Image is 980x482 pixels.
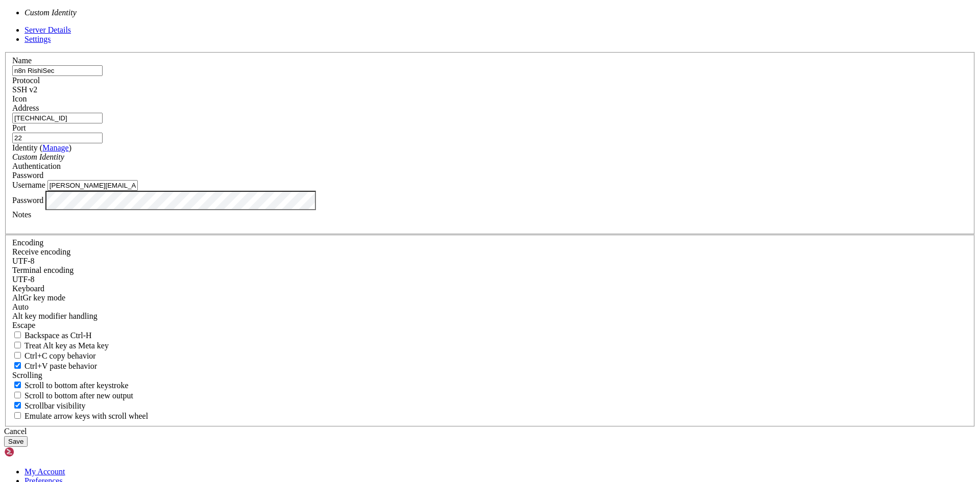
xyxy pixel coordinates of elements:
label: Port [12,123,26,132]
span: Auto [12,302,29,311]
label: If true, the backspace should send BS ('\x08', aka ^H). Otherwise the backspace key should send '... [12,331,92,340]
div: Password [12,171,968,180]
span: UTF-8 [12,275,35,284]
div: Escape [12,321,968,330]
span: Scroll to bottom after keystroke [24,381,129,390]
button: Save [4,436,28,447]
label: When using the alternative screen buffer, and DECCKM (Application Cursor Keys) is active, mouse w... [12,412,148,420]
label: Whether the Alt key acts as a Meta key or as a distinct Alt key. [12,341,109,350]
span: UTF-8 [12,257,35,265]
input: Scrollbar visibility [14,402,21,409]
div: UTF-8 [12,275,968,284]
a: Settings [24,35,51,43]
span: Ctrl+V paste behavior [24,362,97,370]
span: Scrollbar visibility [24,401,86,410]
div: SSH v2 [12,85,968,94]
span: Password [12,171,43,180]
label: Keyboard [12,284,44,293]
input: Ctrl+V paste behavior [14,362,21,369]
label: Scrolling [12,371,42,379]
label: Protocol [12,76,40,85]
a: My Account [24,467,65,476]
label: Set the expected encoding for data received from the host. If the encodings do not match, visual ... [12,247,70,256]
input: Treat Alt key as Meta key [14,342,21,348]
span: Scroll to bottom after new output [24,391,133,400]
label: The vertical scrollbar mode. [12,401,86,410]
label: Icon [12,94,27,103]
div: Custom Identity [12,153,968,162]
label: Authentication [12,162,61,170]
label: Username [12,181,45,189]
label: Whether to scroll to the bottom on any keystroke. [12,381,129,390]
label: Name [12,56,32,65]
input: Emulate arrow keys with scroll wheel [14,412,21,419]
label: Encoding [12,238,43,247]
img: Shellngn [4,447,63,457]
div: Cancel [4,427,976,436]
label: Set the expected encoding for data received from the host. If the encodings do not match, visual ... [12,293,65,302]
span: SSH v2 [12,85,37,94]
a: Server Details [24,26,71,34]
label: Scroll to bottom after new output. [12,391,133,400]
span: ( ) [40,143,71,152]
label: Ctrl+V pastes if true, sends ^V to host if false. Ctrl+Shift+V sends ^V to host if true, pastes i... [12,362,97,370]
input: Port Number [12,133,103,143]
label: Controls how the Alt key is handled. Escape: Send an ESC prefix. 8-Bit: Add 128 to the typed char... [12,312,97,320]
span: Ctrl+C copy behavior [24,351,96,360]
input: Ctrl+C copy behavior [14,352,21,359]
div: UTF-8 [12,257,968,266]
input: Login Username [47,180,138,191]
span: Escape [12,321,35,329]
label: Identity [12,143,71,152]
span: Treat Alt key as Meta key [24,341,109,350]
label: Ctrl-C copies if true, send ^C to host if false. Ctrl-Shift-C sends ^C to host if true, copies if... [12,351,96,360]
span: Emulate arrow keys with scroll wheel [24,412,148,420]
i: Custom Identity [12,153,64,161]
a: Manage [42,143,69,152]
input: Scroll to bottom after new output [14,392,21,398]
input: Server Name [12,65,103,76]
input: Backspace as Ctrl-H [14,332,21,338]
div: Auto [12,302,968,312]
label: Notes [12,210,31,219]
input: Host Name or IP [12,113,103,123]
label: The default terminal encoding. ISO-2022 enables character map translations (like graphics maps). ... [12,266,73,274]
label: Password [12,195,43,204]
input: Scroll to bottom after keystroke [14,382,21,388]
span: Backspace as Ctrl-H [24,331,92,340]
label: Address [12,104,39,112]
i: Custom Identity [24,8,77,17]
